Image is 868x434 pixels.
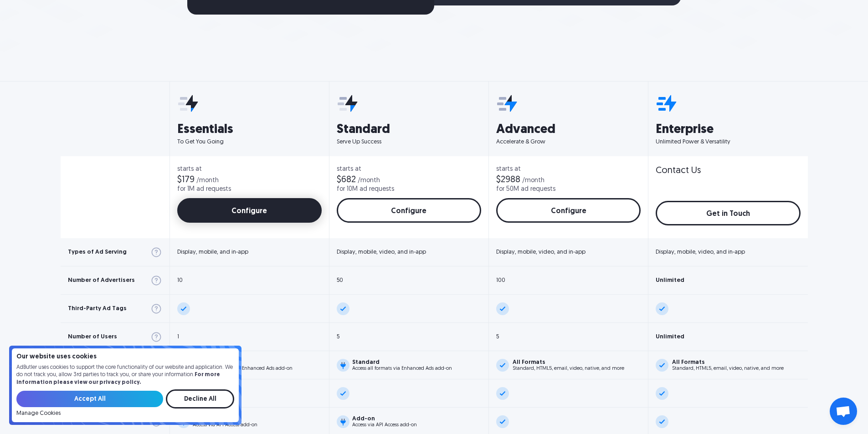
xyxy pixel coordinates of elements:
[177,334,179,340] div: 1
[496,249,586,255] div: Display, mobile, video, and in-app
[352,366,452,371] div: Access all formats via Enhanced Ads add-on
[177,123,322,136] h3: Essentials
[337,123,481,136] h3: Standard
[193,366,293,371] div: Access all formats via Enhanced Ads add-on
[196,178,219,184] div: /month
[656,277,684,283] div: Unlimited
[68,306,127,311] div: Third-Party Ad Tags
[16,391,163,407] input: Accept All
[496,334,499,340] div: 5
[16,354,234,360] h4: Our website uses cookies
[522,178,544,184] div: /month
[337,277,343,283] div: 50
[496,186,555,193] div: for 50M ad requests
[513,359,624,365] div: All Formats
[177,198,322,223] a: Configure
[16,364,234,387] p: AdButler uses cookies to support the core functionality of our website and application. We do not...
[656,249,745,255] div: Display, mobile, video, and in-app
[830,398,857,425] div: Open chat
[68,334,117,340] div: Number of Users
[177,186,231,193] div: for 1M ad requests
[656,201,800,225] a: Get in Touch
[16,410,61,417] a: Manage Cookies
[358,178,380,184] div: /month
[672,359,784,365] div: All Formats
[68,277,135,283] div: Number of Advertisers
[177,277,183,283] div: 10
[513,366,624,371] div: Standard, HTML5, email, video, native, and more
[672,366,784,371] div: Standard, HTML5, email, video, native, and more
[337,249,426,255] div: Display, mobile, video, and in-app
[177,166,322,173] div: starts at
[496,198,641,223] a: Configure
[337,175,356,184] div: $682
[337,186,394,193] div: for 10M ad requests
[656,123,800,136] h3: Enterprise
[496,277,505,283] div: 100
[352,416,417,422] div: Add-on
[352,423,417,428] div: Access via API Access add-on
[16,389,234,417] form: Email Form
[656,138,800,146] p: Unlimited Power & Versatility
[177,138,322,146] p: To Get You Going
[193,359,293,365] div: Standard
[166,389,234,408] input: Decline All
[337,334,339,340] div: 5
[177,249,248,255] div: Display, mobile, and in-app
[496,138,641,146] p: Accelerate & Grow
[656,334,684,340] div: Unlimited
[352,359,452,365] div: Standard
[177,175,195,184] div: $179
[337,166,481,173] div: starts at
[496,175,520,184] div: $2988
[68,249,127,255] div: Types of Ad Serving
[337,198,481,223] a: Configure
[656,166,701,175] div: Contact Us
[496,166,641,173] div: starts at
[337,138,481,146] p: Serve Up Success
[496,123,641,136] h3: Advanced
